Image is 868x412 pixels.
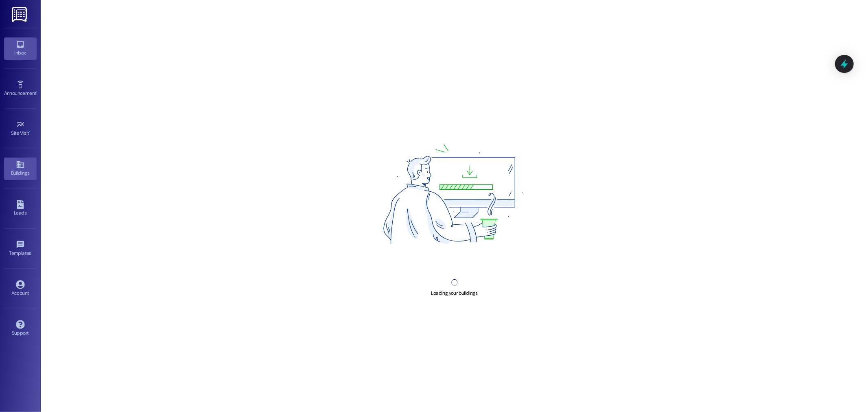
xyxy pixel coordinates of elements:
a: Buildings [4,158,37,180]
a: Leads [4,197,37,219]
a: Templates • [4,238,37,260]
a: Support [4,318,37,340]
img: ResiDesk Logo [12,7,28,22]
div: Loading your buildings [431,289,478,298]
span: • [31,249,33,255]
a: Inbox [4,37,37,59]
span: • [36,89,37,95]
a: Site Visit • [4,118,37,140]
span: • [29,129,31,135]
a: Account [4,278,37,300]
